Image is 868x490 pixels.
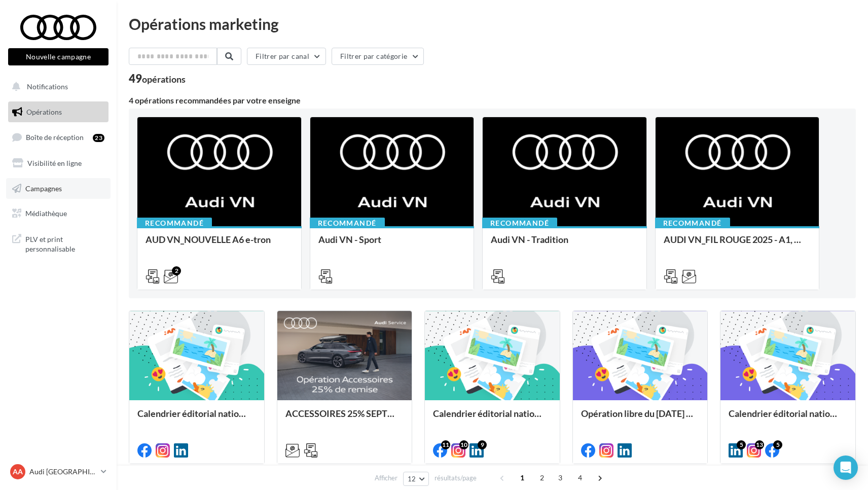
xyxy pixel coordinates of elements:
[534,470,550,486] span: 2
[375,473,397,483] span: Afficher
[129,96,856,104] div: 4 opérations recommandées par votre enseigne
[247,48,326,65] button: Filtrer par canal
[26,108,62,116] span: Opérations
[834,456,858,480] div: Open Intercom Messenger
[6,126,111,148] a: Boîte de réception23
[137,408,256,429] div: Calendrier éditorial national : du 02.09 au 09.09
[6,178,111,199] a: Campagnes
[129,73,186,84] div: 49
[755,440,764,449] div: 13
[6,101,111,123] a: Opérations
[664,234,811,255] div: AUDI VN_FIL ROUGE 2025 - A1, Q2, Q3, Q5 et Q4 e-tron
[408,475,416,483] span: 12
[318,234,466,255] div: Audi VN - Sport
[93,134,104,142] div: 23
[129,16,856,31] div: Opérations marketing
[572,470,588,486] span: 4
[403,472,429,486] button: 12
[6,76,106,97] button: Notifications
[459,440,468,449] div: 10
[13,467,23,477] span: AA
[552,470,568,486] span: 3
[146,234,293,255] div: AUD VN_NOUVELLE A6 e-tron
[6,228,111,258] a: PLV et print personnalisable
[27,159,82,167] span: Visibilité en ligne
[482,218,557,229] div: Recommandé
[137,218,212,229] div: Recommandé
[25,184,62,192] span: Campagnes
[729,408,847,429] div: Calendrier éditorial national : semaine du 25.08 au 31.08
[435,473,477,483] span: résultats/page
[433,408,552,429] div: Calendrier éditorial national : du 02.09 au 09.09
[8,462,108,481] a: AA Audi [GEOGRAPHIC_DATA]
[310,218,385,229] div: Recommandé
[514,470,530,486] span: 1
[332,48,424,65] button: Filtrer par catégorie
[142,75,186,84] div: opérations
[29,467,97,477] p: Audi [GEOGRAPHIC_DATA]
[773,440,782,449] div: 5
[27,82,68,91] span: Notifications
[25,209,67,218] span: Médiathèque
[25,232,104,254] span: PLV et print personnalisable
[172,266,181,275] div: 2
[285,408,404,429] div: ACCESSOIRES 25% SEPTEMBRE - AUDI SERVICE
[478,440,487,449] div: 9
[491,234,638,255] div: Audi VN - Tradition
[8,48,108,65] button: Nouvelle campagne
[26,133,84,142] span: Boîte de réception
[441,440,450,449] div: 11
[6,203,111,224] a: Médiathèque
[6,153,111,174] a: Visibilité en ligne
[737,440,746,449] div: 5
[655,218,730,229] div: Recommandé
[581,408,700,429] div: Opération libre du [DATE] 12:06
